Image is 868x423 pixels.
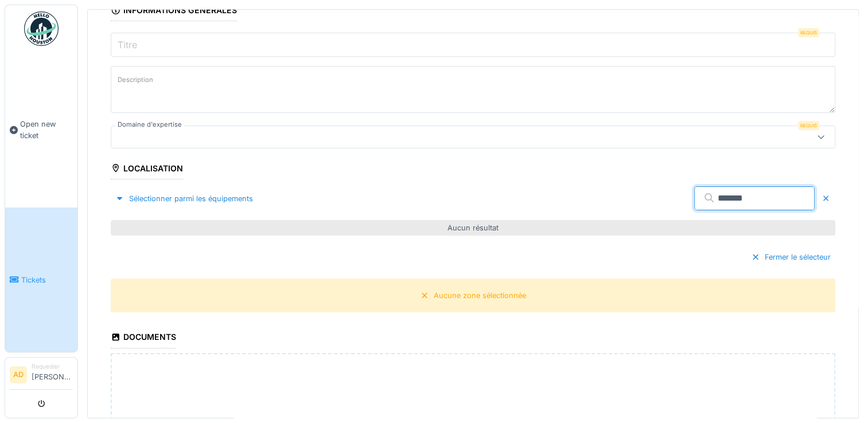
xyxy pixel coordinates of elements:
[746,249,835,265] div: Fermer le sélecteur
[5,52,77,207] a: Open new ticket
[5,207,77,352] a: Tickets
[111,220,835,236] div: Aucun résultat
[434,290,526,301] div: Aucune zone sélectionnée
[10,362,73,390] a: AD Requester[PERSON_NAME]
[111,2,237,21] div: Informations générales
[111,328,176,348] div: Documents
[111,191,258,206] div: Sélectionner parmi les équipements
[20,119,73,140] span: Open new ticket
[24,11,59,46] img: Badge_color-CXgf-gQk.svg
[115,120,184,130] label: Domaine d'expertise
[798,28,819,37] div: Requis
[111,160,183,179] div: Localisation
[32,362,73,387] li: [PERSON_NAME]
[10,366,27,383] li: AD
[115,73,155,87] label: Description
[798,121,819,130] div: Requis
[115,38,139,52] label: Titre
[21,275,73,285] span: Tickets
[32,362,73,371] div: Requester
